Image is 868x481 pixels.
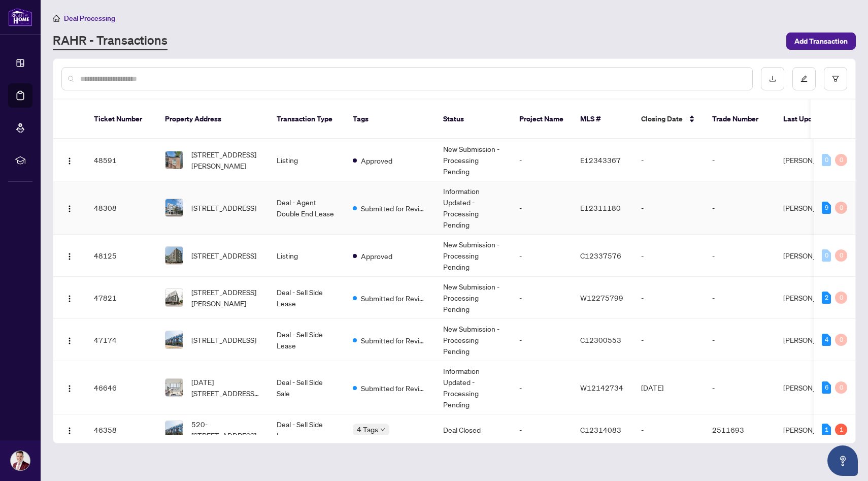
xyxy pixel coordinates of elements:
[580,203,621,212] span: E12311180
[775,100,851,139] th: Last Updated By
[775,414,851,445] td: [PERSON_NAME]
[835,154,847,166] div: 0
[633,235,704,277] td: -
[65,205,74,213] img: Logo
[822,334,831,346] div: 4
[704,235,775,277] td: -
[511,235,572,277] td: -
[191,202,256,213] span: [STREET_ADDRESS]
[65,337,74,345] img: Logo
[511,181,572,235] td: -
[191,149,260,171] span: [STREET_ADDRESS][PERSON_NAME]
[435,139,511,181] td: New Submission - Processing Pending
[191,286,260,309] span: [STREET_ADDRESS][PERSON_NAME]
[86,181,157,235] td: 48308
[53,32,168,50] a: RAHR - Transactions
[361,335,427,346] span: Submitted for Review
[832,75,839,82] span: filter
[361,293,427,304] span: Submitted for Review
[775,277,851,319] td: [PERSON_NAME]
[61,379,78,396] button: Logo
[786,33,856,50] button: Add Transaction
[704,414,775,445] td: 2511693
[86,139,157,181] td: 48591
[580,155,621,165] span: E12343367
[792,67,816,90] button: edit
[61,422,78,438] button: Logo
[435,277,511,319] td: New Submission - Processing Pending
[511,139,572,181] td: -
[435,361,511,414] td: Information Updated - Processing Pending
[361,250,392,262] span: Approved
[65,252,74,261] img: Logo
[794,33,848,49] span: Add Transaction
[86,414,157,445] td: 46358
[191,250,256,261] span: [STREET_ADDRESS]
[580,425,621,434] span: C12314083
[835,334,847,346] div: 0
[269,361,345,414] td: Deal - Sell Side Sale
[269,181,345,235] td: Deal - Agent Double End Lease
[580,251,621,260] span: C12337576
[824,67,847,90] button: filter
[361,382,427,394] span: Submitted for Review
[435,100,511,139] th: Status
[357,424,378,435] span: 4 Tags
[269,319,345,361] td: Deal - Sell Side Lease
[511,319,572,361] td: -
[269,100,345,139] th: Transaction Type
[61,152,78,168] button: Logo
[165,199,183,216] img: thumbnail-img
[704,181,775,235] td: -
[835,249,847,262] div: 0
[511,361,572,414] td: -
[641,113,683,124] span: Closing Date
[775,139,851,181] td: [PERSON_NAME]
[827,445,858,476] button: Open asap
[165,289,183,306] img: thumbnail-img
[580,293,623,302] span: W12275799
[65,427,74,435] img: Logo
[775,181,851,235] td: [PERSON_NAME]
[65,384,74,393] img: Logo
[86,361,157,414] td: 46646
[361,203,427,214] span: Submitted for Review
[822,292,831,304] div: 2
[86,319,157,361] td: 47174
[761,67,784,90] button: download
[775,361,851,414] td: [PERSON_NAME]
[165,151,183,169] img: thumbnail-img
[11,451,30,470] img: Profile Icon
[580,383,623,392] span: W12142734
[61,200,78,216] button: Logo
[361,155,392,166] span: Approved
[269,414,345,445] td: Deal - Sell Side Lease
[835,202,847,214] div: 0
[64,14,115,23] span: Deal Processing
[165,421,183,438] img: thumbnail-img
[822,424,831,436] div: 1
[435,235,511,277] td: New Submission - Processing Pending
[580,335,621,344] span: C12300553
[835,424,847,436] div: 1
[269,235,345,277] td: Listing
[165,379,183,396] img: thumbnail-img
[775,235,851,277] td: [PERSON_NAME]
[800,75,808,82] span: edit
[769,75,776,82] span: download
[65,157,74,165] img: Logo
[65,295,74,303] img: Logo
[165,247,183,264] img: thumbnail-img
[704,139,775,181] td: -
[8,8,32,26] img: logo
[822,381,831,394] div: 6
[61,247,78,264] button: Logo
[511,414,572,445] td: -
[835,292,847,304] div: 0
[835,381,847,394] div: 0
[157,100,269,139] th: Property Address
[191,334,256,345] span: [STREET_ADDRESS]
[633,139,704,181] td: -
[86,277,157,319] td: 47821
[633,181,704,235] td: -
